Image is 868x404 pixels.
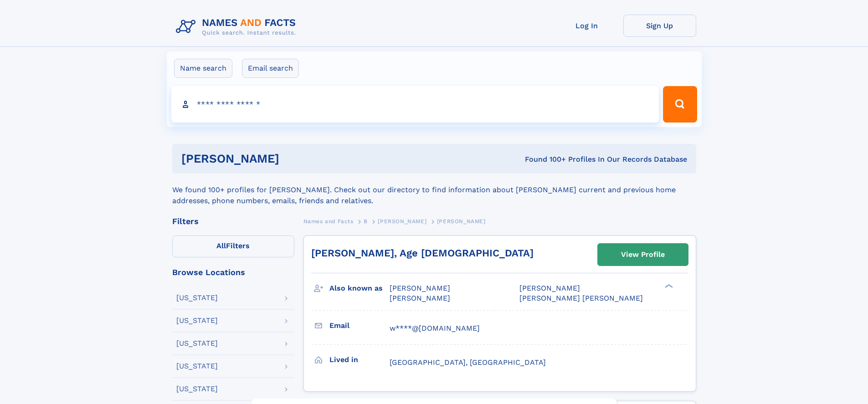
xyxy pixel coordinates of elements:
label: Name search [174,59,232,78]
div: View Profile [621,244,665,265]
a: B [364,215,368,227]
a: [PERSON_NAME], Age [DEMOGRAPHIC_DATA] [311,247,534,259]
span: [PERSON_NAME] [390,284,450,292]
h3: Lived in [329,352,390,368]
label: Email search [242,59,299,78]
div: ❯ [663,283,673,289]
button: Search Button [663,86,697,123]
span: [PERSON_NAME] [PERSON_NAME] [519,294,643,302]
a: Sign Up [623,15,696,37]
a: View Profile [598,244,688,266]
div: [US_STATE] [176,294,218,302]
a: [PERSON_NAME] [378,215,426,227]
span: [GEOGRAPHIC_DATA], [GEOGRAPHIC_DATA] [390,358,546,367]
div: We found 100+ profiles for [PERSON_NAME]. Check out our directory to find information about [PERS... [172,174,696,206]
div: Browse Locations [172,268,294,276]
h1: [PERSON_NAME] [181,153,402,164]
input: search input [171,86,659,123]
span: [PERSON_NAME] [378,218,426,225]
span: [PERSON_NAME] [519,284,580,292]
h3: Also known as [329,281,390,296]
a: Names and Facts [303,215,354,227]
span: [PERSON_NAME] [437,218,486,225]
span: B [364,218,368,225]
div: [US_STATE] [176,340,218,347]
a: Log In [550,15,623,37]
div: [US_STATE] [176,363,218,370]
img: Logo Names and Facts [172,15,303,39]
div: Found 100+ Profiles In Our Records Database [402,154,687,164]
h3: Email [329,318,390,333]
div: [US_STATE] [176,385,218,393]
label: Filters [172,235,294,257]
div: [US_STATE] [176,317,218,324]
span: [PERSON_NAME] [390,294,450,302]
div: Filters [172,217,294,225]
span: All [216,241,226,250]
